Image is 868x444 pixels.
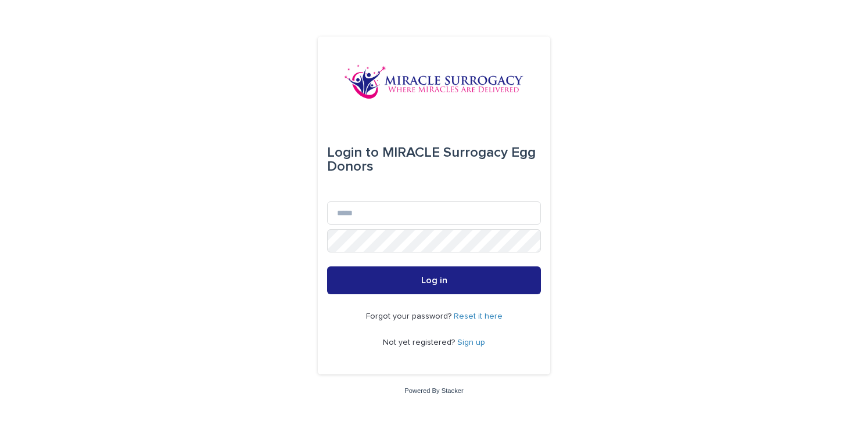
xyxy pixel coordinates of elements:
div: MIRACLE Surrogacy Egg Donors [327,136,541,183]
a: Reset it here [454,312,503,320]
span: Log in [421,276,447,285]
a: Powered By Stacker [404,387,463,394]
button: Log in [327,266,541,294]
img: OiFFDOGZQuirLhrlO1ag [344,64,524,99]
span: Forgot your password? [366,312,454,320]
a: Sign up [457,338,485,346]
span: Not yet registered? [383,338,457,346]
span: Login to [327,146,379,160]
